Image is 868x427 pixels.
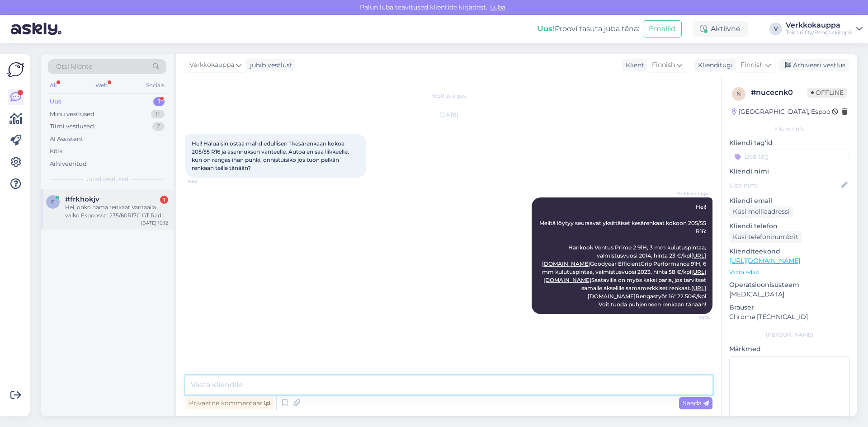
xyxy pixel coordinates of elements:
div: Küsi telefoninumbrit [729,231,802,243]
div: [DATE] [185,111,712,119]
button: Emailid [643,20,682,38]
div: Klienditugi [694,61,733,70]
div: 1 [160,196,168,204]
div: Küsi meiliaadressi [729,206,793,218]
p: Kliendi telefon [729,221,850,231]
div: Privaatne kommentaar [185,397,274,409]
p: [MEDICAL_DATA] [729,290,850,299]
div: Aktiivne [693,21,748,37]
span: 10:16 [676,314,710,321]
span: f [51,198,55,205]
p: Brauser [729,303,850,312]
div: Socials [144,80,166,91]
a: VerkkokauppaTeinari Oy/Rengaskirppis [786,22,863,36]
div: Tiimi vestlused [50,122,94,131]
div: 1 [153,97,165,106]
div: juhib vestlust [246,61,292,70]
div: Arhiveeri vestlus [779,59,849,71]
p: Klienditeekond [729,247,850,256]
span: Otsi kliente [56,62,92,71]
b: Uus! [538,24,555,33]
div: Web [94,80,109,91]
span: Verkkokauppa [189,60,234,70]
div: Hei, onko nämä renkaat Vantaalla vaiko Espoossa: 235/60R17C GT Radial Maxmiler Pro 117/115R kesä ... [65,203,168,220]
div: # nucecnk0 [751,87,807,98]
span: Finnish [652,60,675,70]
span: Uued vestlused [86,175,128,183]
div: [GEOGRAPHIC_DATA], Espoo [732,107,830,117]
div: All [48,80,58,91]
div: Minu vestlused [50,110,94,119]
div: [PERSON_NAME] [729,331,850,339]
input: Lisa tag [729,150,850,163]
span: Luba [487,3,508,11]
span: 9:58 [188,178,222,185]
span: Verkkokauppa [676,190,710,197]
p: Chrome [TECHNICAL_ID] [729,312,850,322]
div: 11 [151,110,165,119]
span: Finnish [741,60,764,70]
p: Kliendi nimi [729,167,850,176]
div: Kõik [50,147,63,156]
p: Kliendi tag'id [729,138,850,148]
p: Operatsioonisüsteem [729,280,850,290]
p: Vaata edasi ... [729,268,850,277]
div: Proovi tasuta juba täna: [538,23,639,34]
div: Uus [50,97,61,106]
span: Hei! Haluaisin ostaa mahd edullisen 1 kesärenkaan kokoa 205/55 R16 ja asennuksen vanteelle. Autoa... [192,140,350,171]
div: Vestlus algas [185,92,712,100]
div: Klient [622,61,644,70]
span: n [736,90,741,97]
div: Kliendi info [729,125,850,133]
div: Arhiveeritud [50,160,87,169]
span: #frkhokjv [65,195,99,203]
p: Märkmed [729,344,850,354]
p: Kliendi email [729,196,850,206]
div: [DATE] 10:12 [141,220,168,226]
img: Askly Logo [7,61,24,78]
div: Verkkokauppa [786,22,853,29]
span: Saada [683,399,709,407]
div: 2 [152,122,165,131]
div: AI Assistent [50,135,83,144]
input: Lisa nimi [730,180,840,190]
div: Teinari Oy/Rengaskirppis [786,29,853,36]
span: Hei! Meiltä löytyy seuraavat yksittäiset kesärenkaat kokoon 205/55 R16: Hankook Ventus Prime 2 91... [539,203,708,308]
div: V [769,23,782,35]
a: [URL][DOMAIN_NAME] [729,257,800,265]
span: Offline [807,88,847,98]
